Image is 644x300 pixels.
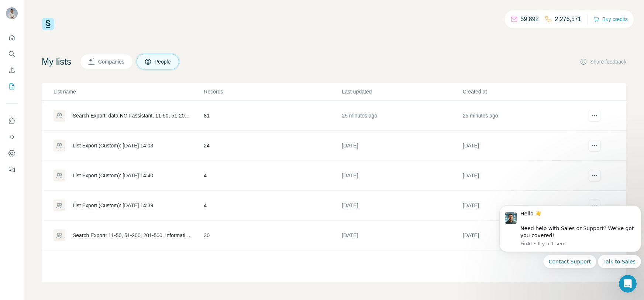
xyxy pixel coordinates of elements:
[203,221,341,250] td: 30
[6,147,18,160] button: Dashboard
[203,161,341,191] td: 4
[342,88,462,95] p: Last updated
[203,131,341,161] td: 24
[341,221,462,250] td: [DATE]
[6,114,18,127] button: Use Surfe on LinkedIn
[619,275,637,293] iframe: Intercom live chat
[589,170,600,181] button: actions
[580,58,626,65] button: Share feedback
[6,47,18,61] button: Search
[6,31,18,44] button: Quick start
[593,14,628,24] button: Buy credits
[341,131,462,161] td: [DATE]
[98,58,125,65] span: Companies
[462,191,583,221] td: [DATE]
[204,88,341,95] p: Records
[462,101,583,131] td: 25 minutes ago
[54,88,203,95] p: List name
[6,80,18,93] button: My lists
[73,232,191,239] div: Search Export: 11-50, 51-200, 201-500, Information Technology, Business Development, Operations, ...
[42,18,54,30] img: Surfe Logo
[203,191,341,221] td: 4
[341,101,462,131] td: 25 minutes ago
[462,131,583,161] td: [DATE]
[6,64,18,77] button: Enrich CSV
[155,58,172,65] span: People
[6,163,18,176] button: Feedback
[73,172,153,179] div: List Export (Custom): [DATE] 14:40
[73,202,153,209] div: List Export (Custom): [DATE] 14:39
[496,197,644,296] iframe: Intercom notifications message
[589,140,600,151] button: actions
[341,161,462,191] td: [DATE]
[462,221,583,250] td: [DATE]
[589,110,600,122] button: actions
[521,15,539,24] p: 59,892
[42,56,71,68] h4: My lists
[463,88,583,95] p: Created at
[73,142,153,149] div: List Export (Custom): [DATE] 14:03
[6,7,18,19] img: Avatar
[6,130,18,144] button: Use Surfe API
[341,191,462,221] td: [DATE]
[555,15,581,24] p: 2,276,571
[73,112,191,119] div: Search Export: data NOT assistant, 11-50, 51-200, Senior, Experienced Manager, Director, Vice Pre...
[203,101,341,131] td: 81
[462,161,583,191] td: [DATE]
